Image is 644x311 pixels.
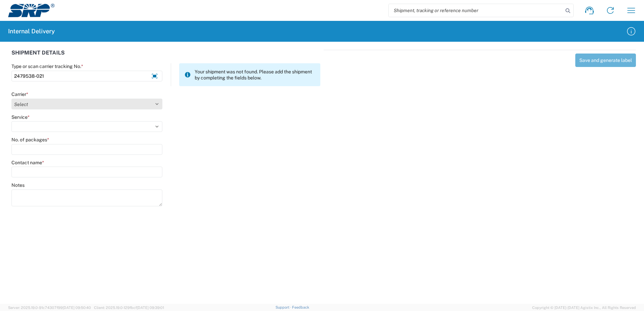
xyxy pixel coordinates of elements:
span: Copyright © [DATE]-[DATE] Agistix Inc., All Rights Reserved [532,305,636,311]
label: Contact name [11,160,44,166]
label: Notes [11,182,25,188]
label: Carrier [11,91,28,97]
div: SHIPMENT DETAILS [11,50,320,63]
label: Service [11,114,30,120]
a: Feedback [292,305,309,309]
span: Client: 2025.19.0-129fbcf [94,306,164,310]
span: Your shipment was not found. Please add the shipment by completing the fields below. [195,69,315,81]
span: [DATE] 09:39:01 [137,306,164,310]
label: No. of packages [11,137,49,143]
label: Type or scan carrier tracking No. [11,63,83,69]
img: srp [8,4,55,17]
input: Shipment, tracking or reference number [389,4,563,17]
a: Support [276,305,292,309]
span: [DATE] 09:50:40 [63,306,91,310]
span: Server: 2025.19.0-91c74307f99 [8,306,91,310]
h2: Internal Delivery [8,27,55,35]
